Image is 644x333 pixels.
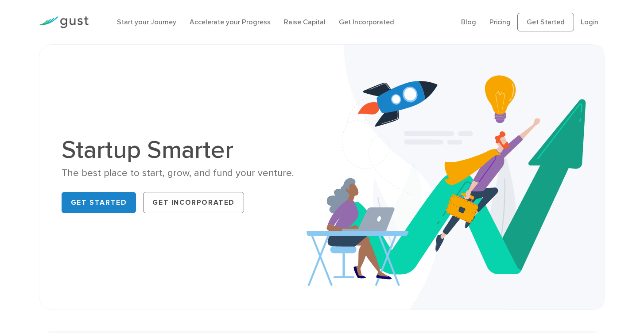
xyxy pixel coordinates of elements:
img: Gust Logo [39,16,89,28]
a: Get Incorporated [143,192,244,213]
a: Start your Journey [117,18,176,26]
a: Get Started [62,192,136,213]
a: Get Started [517,13,574,31]
a: Accelerate your Progress [190,18,271,26]
h1: Startup Smarter [62,138,315,162]
img: Startup Smarter Hero [306,45,605,310]
a: Get Incorporated [339,18,394,26]
a: Login [581,18,598,26]
a: Blog [461,18,476,26]
a: Pricing [489,18,511,26]
a: Raise Capital [284,18,326,26]
div: The best place to start, grow, and fund your venture. [62,167,315,180]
